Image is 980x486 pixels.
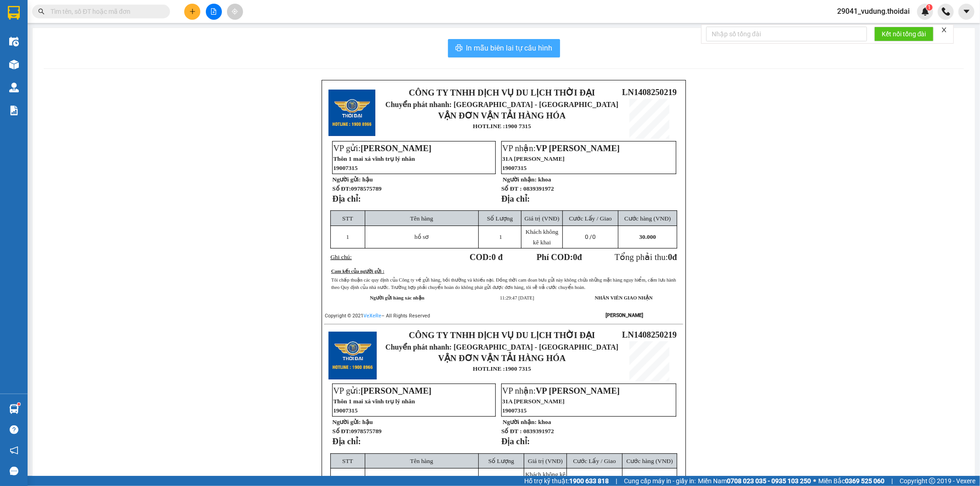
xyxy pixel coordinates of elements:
strong: Số ĐT : [501,185,522,192]
span: In mẫu biên lai tự cấu hình [466,42,553,54]
button: printerIn mẫu biên lai tự cấu hình [448,39,560,57]
span: 19007315 [502,407,527,414]
button: file-add [206,4,222,20]
span: Thôn 1 mai xá vĩnh trụ lý nhân [333,155,415,162]
span: [PERSON_NAME] [361,143,431,153]
span: Cước Lấy / Giao [573,458,616,464]
span: Hỗ trợ kỹ thuật: [524,476,609,486]
span: STT [342,215,353,222]
span: VP gửi: [333,143,431,153]
input: Nhập số tổng đài [706,27,867,41]
strong: VẬN ĐƠN VẬN TẢI HÀNG HÓA [438,111,566,120]
span: Miền Bắc [818,476,884,486]
span: 1 [499,233,502,240]
span: 0839391972 [523,428,554,435]
strong: 1900 633 818 [569,477,609,485]
span: 31A [PERSON_NAME] [502,398,565,405]
span: Số Lượng [487,215,513,222]
strong: Số ĐT: [332,428,381,435]
input: Tìm tên, số ĐT hoặc mã đơn [51,6,159,17]
strong: Người gửi: [332,176,361,183]
span: Cung cấp máy in - giấy in: [624,476,696,486]
span: 11:29:47 [DATE] [500,295,534,300]
span: 0 [573,252,577,262]
span: VP [PERSON_NAME] [536,143,620,153]
img: logo [329,332,377,380]
span: close [941,27,947,33]
strong: Phí COD: đ [537,252,582,262]
span: 0978575789 [351,185,382,192]
span: Copyright © 2021 – All Rights Reserved [325,313,430,319]
strong: Địa chỉ: [332,436,361,446]
img: logo-vxr [8,6,20,20]
span: search [38,8,45,15]
span: | [891,476,893,486]
img: solution-icon [9,106,19,115]
span: Tên hàng [410,458,433,464]
strong: Người gửi hàng xác nhận [370,295,425,300]
strong: VẬN ĐƠN VẬN TẢI HÀNG HÓA [438,353,566,363]
span: VP nhận: [502,143,620,153]
strong: CÔNG TY TNHH DỊCH VỤ DU LỊCH THỜI ĐẠI [409,88,595,97]
span: hồ sơ [414,233,429,240]
span: file-add [210,8,217,15]
span: hậu [363,418,373,425]
span: VP nhận: [502,386,620,396]
strong: 1900 7315 [505,123,531,130]
strong: NHÂN VIÊN GIAO NHẬN [595,295,653,300]
img: phone-icon [942,7,950,16]
strong: COD: [470,252,503,262]
strong: 1900 7315 [505,365,531,372]
span: VP [PERSON_NAME] [536,386,620,396]
strong: [PERSON_NAME] [606,312,643,318]
span: Cước hàng (VNĐ) [627,458,673,464]
span: Ghi chú: [330,254,351,260]
span: STT [342,458,353,464]
img: warehouse-icon [9,37,19,46]
button: aim [227,4,243,20]
span: LN1408250219 [622,87,677,97]
img: warehouse-icon [9,83,19,92]
span: 19007315 [333,407,357,414]
span: aim [232,8,238,15]
span: Khách không kê khai [526,228,558,246]
span: caret-down [963,7,971,16]
span: Cước hàng (VNĐ) [624,215,671,222]
span: 0978575789 [351,428,382,435]
sup: 1 [926,4,933,11]
strong: Địa chỉ: [501,436,530,446]
span: Kết nối tổng đài [882,29,926,39]
strong: Số ĐT : [501,428,522,435]
strong: Người nhận: [503,176,537,183]
span: Cước Lấy / Giao [569,215,612,222]
button: plus [184,4,200,20]
span: Chuyển phát nhanh: [GEOGRAPHIC_DATA] - [GEOGRAPHIC_DATA] [14,40,94,72]
span: | [616,476,617,486]
strong: CÔNG TY TNHH DỊCH VỤ DU LỊCH THỜI ĐẠI [409,330,595,340]
span: 1 [928,4,931,11]
span: Tên hàng [410,215,433,222]
span: copyright [929,478,935,484]
strong: Địa chỉ: [332,194,361,203]
span: Miền Nam [698,476,811,486]
button: Kết nối tổng đài [874,27,934,41]
span: question-circle [10,425,18,434]
span: 0 [593,233,596,240]
button: caret-down [958,4,974,20]
span: đ [672,252,677,262]
span: 1 [346,233,349,240]
span: Thôn 1 mai xá vĩnh trụ lý nhân [333,398,415,405]
span: [PERSON_NAME] [361,386,431,396]
span: khoa [538,176,551,183]
span: 30.000 [639,233,656,240]
span: LN1408250219 [622,330,677,339]
strong: HOTLINE : [473,123,505,130]
span: message [10,467,18,475]
span: 29041_vudung.thoidai [830,6,917,17]
img: warehouse-icon [9,60,19,69]
span: Giá trị (VNĐ) [528,458,563,464]
img: logo [329,90,375,136]
span: Tôi chấp thuận các quy định của Công ty về gửi hàng, bồi thường và khiếu nại. Đồng thời cam đoan ... [331,277,676,290]
span: 0 [668,252,672,262]
u: Cam kết của người gửi : [331,269,385,274]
